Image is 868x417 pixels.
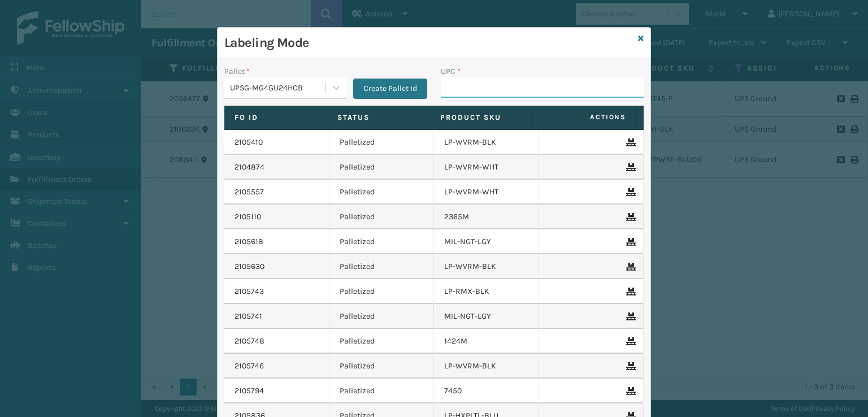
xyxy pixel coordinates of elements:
[434,329,539,354] td: 1424M
[329,254,435,279] td: Palletized
[434,354,539,379] td: LP-WVRM-BLK
[235,286,264,297] a: 2105743
[329,205,435,229] td: Palletized
[536,108,633,127] span: Actions
[235,311,262,322] a: 2105741
[224,34,633,51] h3: Labeling Mode
[626,138,633,146] i: Remove From Pallet
[626,188,633,196] i: Remove From Pallet
[337,112,419,123] label: Status
[434,279,539,304] td: LP-RMX-BLK
[235,360,264,372] a: 2105746
[235,261,264,272] a: 2105630
[434,155,539,180] td: LP-WVRM-WHT
[329,130,435,155] td: Palletized
[329,329,435,354] td: Palletized
[329,180,435,205] td: Palletized
[235,336,264,347] a: 2105748
[626,263,633,271] i: Remove From Pallet
[626,163,633,171] i: Remove From Pallet
[329,354,435,379] td: Palletized
[441,66,461,77] label: UPC
[626,362,633,370] i: Remove From Pallet
[440,112,522,123] label: Product SKU
[626,238,633,246] i: Remove From Pallet
[626,288,633,296] i: Remove From Pallet
[434,379,539,403] td: 7450
[235,162,264,173] a: 2104874
[235,137,263,148] a: 2105410
[235,236,263,247] a: 2105618
[235,112,316,123] label: Fo Id
[329,379,435,403] td: Palletized
[235,186,264,198] a: 2105557
[626,337,633,345] i: Remove From Pallet
[329,155,435,180] td: Palletized
[626,387,633,395] i: Remove From Pallet
[329,279,435,304] td: Palletized
[434,254,539,279] td: LP-WVRM-BLK
[329,229,435,254] td: Palletized
[434,130,539,155] td: LP-WVRM-BLK
[224,66,250,77] label: Pallet
[626,312,633,320] i: Remove From Pallet
[230,82,327,94] div: UPSG-MG4GU24HCB
[434,229,539,254] td: MIL-NGT-LGY
[434,180,539,205] td: LP-WVRM-WHT
[235,385,264,397] a: 2105794
[434,304,539,329] td: MIL-NGT-LGY
[235,211,261,223] a: 2105110
[434,205,539,229] td: 2365M
[626,213,633,221] i: Remove From Pallet
[329,304,435,329] td: Palletized
[353,79,427,99] button: Create Pallet Id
